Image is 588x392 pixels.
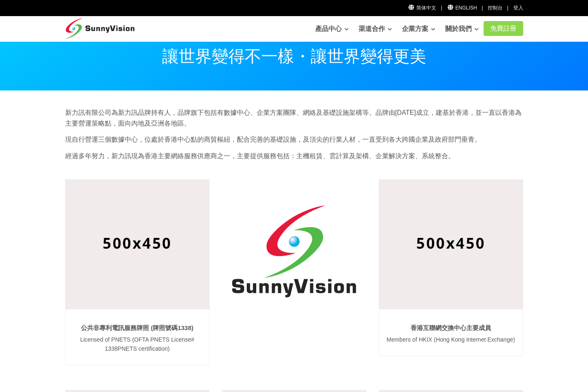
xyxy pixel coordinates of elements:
[385,335,517,344] p: Members of HKIX (Hong Kong Internet Exchange)
[81,324,194,331] a: 公共非專利電訊服務牌照 (牌照號碼1338)
[411,324,491,331] a: 香港互聯網交換中心主要成員
[315,21,349,37] a: 產品中心
[359,21,392,37] a: 渠道合作
[66,180,209,309] img: Image Description
[488,5,503,11] a: 控制台
[65,134,523,145] p: 現自行營運三個數據中心，位處於香港中心點的商貿樞紐，配合完善的基礎設施，及頂尖的行業人材，一直受到各大跨國企業及政府部門垂青。
[408,5,437,11] a: 简体中文
[402,21,435,37] a: 企業方案
[379,180,523,309] img: Image Description
[71,335,203,354] p: Licensed of PNETS (OFTA PNETS License# 1338PNETS certification)
[447,5,477,11] a: English
[441,4,442,12] li: |
[65,107,523,128] p: 新力訊有限公司為新力訊品牌持有人，品牌旗下包括有數據中心、企業方案團隊、網絡及基礎設施架構等。品牌由[DATE]成立，建基於香港，並一直以香港為主要營運策略點，面向內地及亞洲各地區。
[484,21,523,36] a: 免費註冊
[482,4,483,12] li: |
[222,179,366,324] img: SunnyVision
[65,151,523,162] p: 經過多年努力，新力訊現為香港主要網絡服務供應商之一，主要提供服務包括：主機租賃、雲計算及架構、企業解決方案、系統整合。
[445,21,479,37] a: 關於我們
[507,4,508,12] li: |
[513,5,523,11] a: 登入
[65,48,523,64] p: 讓世界變得不一樣・讓世界變得更美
